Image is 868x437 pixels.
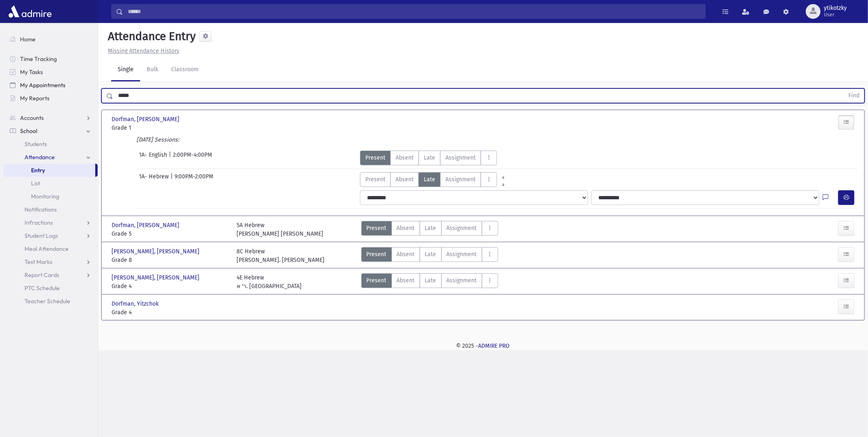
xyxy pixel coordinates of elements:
[112,308,228,317] span: Grade 4
[112,273,201,282] span: [PERSON_NAME], [PERSON_NAME]
[136,136,179,143] i: [DATE] Sessions:
[3,65,98,79] a: My Tasks
[397,224,415,232] span: Absent
[367,276,387,285] span: Present
[3,295,98,308] a: Teacher Schedule
[174,172,213,187] span: 9:00PM-2:00PM
[20,68,43,76] span: My Tasks
[140,59,165,81] a: Bulk
[20,55,57,63] span: Time Tracking
[111,342,855,350] div: © 2025 -
[447,276,477,285] span: Assignment
[3,111,98,124] a: Accounts
[396,175,414,184] span: Absent
[497,179,510,185] a: All Later
[112,247,201,256] span: [PERSON_NAME], [PERSON_NAME]
[31,167,45,174] span: Entry
[237,221,323,238] div: 5A Hebrew [PERSON_NAME] [PERSON_NAME]
[447,250,477,259] span: Assignment
[112,282,228,291] span: Grade 4
[25,271,59,279] span: Report Cards
[447,224,477,232] span: Assignment
[425,224,436,232] span: Late
[25,258,52,266] span: Test Marks
[20,114,44,122] span: Accounts
[3,33,98,46] a: Home
[425,276,436,285] span: Late
[425,250,436,259] span: Late
[3,92,98,105] a: My Reports
[3,79,98,92] a: My Appointments
[25,232,58,239] span: Student Logs
[20,81,65,89] span: My Appointments
[237,247,324,264] div: 8C Hebrew [PERSON_NAME]. [PERSON_NAME]
[105,29,196,43] h5: Attendance Entry
[361,273,498,291] div: AttTypes
[111,59,140,81] a: Single
[112,221,181,230] span: Dorfman, [PERSON_NAME]
[360,151,497,165] div: AttTypes
[3,255,98,268] a: Test Marks
[25,153,55,161] span: Attendance
[3,177,98,190] a: List
[112,256,228,264] span: Grade 8
[396,153,414,162] span: Absent
[165,59,205,81] a: Classroom
[20,127,37,135] span: School
[139,151,169,165] span: 1A- English
[139,172,170,187] span: 1A- Hebrew
[424,153,435,162] span: Late
[360,172,510,187] div: AttTypes
[25,219,53,226] span: Infractions
[3,190,98,203] a: Monitoring
[31,193,59,200] span: Monitoring
[169,151,173,165] span: |
[497,172,510,179] a: All Prior
[108,47,179,54] u: Missing Attendance History
[20,95,49,102] span: My Reports
[3,203,98,216] a: Notifications
[123,4,705,19] input: Search
[3,229,98,242] a: Student Logs
[112,230,228,238] span: Grade 5
[25,284,60,292] span: PTC Schedule
[824,11,847,18] span: User
[361,247,498,264] div: AttTypes
[25,297,70,305] span: Teacher Schedule
[112,115,181,124] span: Dorfman, [PERSON_NAME]
[3,124,98,137] a: School
[20,36,36,43] span: Home
[25,206,57,213] span: Notifications
[424,175,435,184] span: Late
[3,164,95,177] a: Entry
[367,224,387,232] span: Present
[237,273,302,291] div: 4E Hebrew ר' א. [GEOGRAPHIC_DATA]
[173,151,212,165] span: 2:00PM-4:00PM
[3,151,98,164] a: Attendance
[397,250,415,259] span: Absent
[445,175,476,184] span: Assignment
[25,140,47,148] span: Students
[367,250,387,259] span: Present
[112,300,160,308] span: Dorfman, Yitzchok
[365,175,385,184] span: Present
[170,172,174,187] span: |
[445,153,476,162] span: Assignment
[112,124,228,132] span: Grade 1
[105,47,179,54] a: Missing Attendance History
[3,268,98,282] a: Report Cards
[824,5,847,11] span: ytikotzky
[3,282,98,295] a: PTC Schedule
[3,216,98,229] a: Infractions
[479,342,510,349] a: ADMIRE PRO
[361,221,498,238] div: AttTypes
[31,180,40,187] span: List
[3,242,98,255] a: Meal Attendance
[3,137,98,151] a: Students
[843,89,864,103] button: Find
[25,245,69,252] span: Meal Attendance
[3,52,98,65] a: Time Tracking
[365,153,385,162] span: Present
[7,3,54,20] img: AdmirePro
[397,276,415,285] span: Absent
